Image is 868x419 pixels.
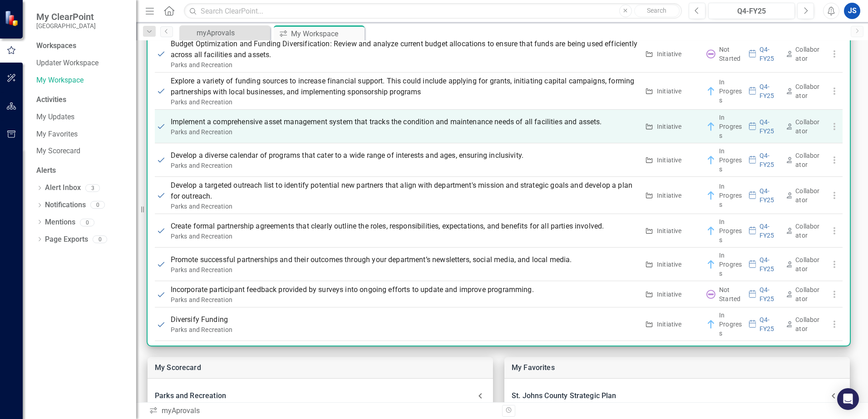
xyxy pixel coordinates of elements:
div: Parks and Recreation [171,97,639,107]
a: Mentions [45,217,75,228]
div: Alerts [36,166,127,176]
div: Collaborator [795,45,823,63]
p: Implement a comprehensive asset management system that tracks the condition and maintenance needs... [171,117,639,127]
div: In Progress [719,113,743,140]
div: St. Johns County Strategic Plan [504,386,850,406]
div: Initiative [657,87,682,96]
a: My Scorecard [36,146,127,156]
div: In Progress [719,217,743,244]
div: Q4-FY25 [759,285,779,303]
div: Collaborator [795,151,823,169]
div: Q4-FY25 [711,6,792,17]
div: Initiative [657,156,682,165]
div: Collaborator [795,222,823,240]
p: Create formal partnership agreements that clearly outline the roles, responsibilities, expectatio... [171,221,639,232]
div: Initiative [657,226,682,235]
div: myAprovals [149,406,495,416]
a: myAprovals [182,27,268,39]
button: Search [634,5,680,17]
div: Q4-FY25 [759,186,779,205]
div: Q4-FY25 [759,117,779,136]
div: Initiative [657,191,682,200]
div: Collaborator [795,285,823,303]
a: My Scorecard [155,363,201,372]
a: Alert Inbox [45,183,81,193]
div: Open Intercom Messenger [837,388,859,410]
div: Q4-FY25 [759,45,779,63]
p: Incorporate participant feedback provided by surveys into ongoing efforts to update and improve p... [171,284,639,295]
div: Parks and Recreation [171,265,639,274]
span: Search [647,7,666,14]
div: In Progress [719,78,743,105]
a: My Favorites [36,129,127,140]
div: Q4-FY25 [759,315,779,333]
div: Q4-FY25 [759,151,779,169]
a: Updater Workspace [36,58,127,68]
div: Parks and Recreation [155,390,475,402]
div: Parks and Recreation [171,295,639,304]
a: My Favorites [512,363,555,372]
span: My ClearPoint [36,11,96,22]
div: In Progress [719,344,743,371]
div: Collaborator [795,82,823,100]
a: My Updates [36,112,127,122]
div: My Workspace [291,28,362,39]
div: Parks and Recreation [171,325,639,334]
input: Search ClearPoint... [184,3,682,19]
div: Initiative [657,49,682,58]
div: Not Started [719,285,743,303]
p: Develop a diverse calendar of programs that cater to a wide range of interests and ages, ensuring... [171,150,639,161]
div: 3 [85,184,100,192]
div: Parks and Recreation [171,202,639,211]
div: In Progress [719,182,743,209]
p: Promote successful partnerships and their outcomes through your department’s newsletters, social ... [171,254,639,265]
div: Collaborator [795,117,823,136]
div: Q4-FY25 [759,255,779,273]
div: Q4-FY25 [759,82,779,100]
div: Parks and Recreation [171,232,639,241]
div: Collaborator [795,255,823,273]
p: Budget Optimization and Funding Diversification: Review and analyze current budget allocations to... [171,39,639,60]
div: Initiative [657,320,682,329]
div: myAprovals [197,27,268,39]
div: 0 [80,219,94,226]
a: Notifications [45,200,86,210]
div: Initiative [657,260,682,269]
button: JS [844,3,860,19]
div: Parks and Recreation [171,161,639,170]
div: Workspaces [36,41,76,51]
p: Develop a targeted outreach list to identify potential new partners that align with department's ... [171,180,639,202]
div: Parks and Recreation [171,127,639,136]
div: Parks and Recreation [148,386,493,406]
div: Not Started [719,45,743,63]
div: In Progress [719,146,743,174]
button: Q4-FY25 [708,3,795,19]
p: Explore a variety of funding sources to increase financial support. This could include applying f... [171,76,639,97]
div: Activities [36,95,127,105]
p: Diversify Funding [171,314,639,325]
div: 0 [90,201,105,209]
img: ClearPoint Strategy [5,10,20,26]
div: Q4-FY25 [759,222,779,240]
div: Parks and Recreation [171,60,639,69]
a: My Workspace [36,75,127,86]
div: 0 [93,236,107,244]
div: Initiative [657,290,682,299]
div: Collaborator [795,315,823,333]
a: Page Exports [45,234,88,245]
div: Collaborator [795,186,823,205]
div: Initiative [657,122,682,131]
small: [GEOGRAPHIC_DATA] [36,22,96,29]
div: St. Johns County Strategic Plan [512,390,824,402]
div: In Progress [719,311,743,338]
div: In Progress [719,251,743,278]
